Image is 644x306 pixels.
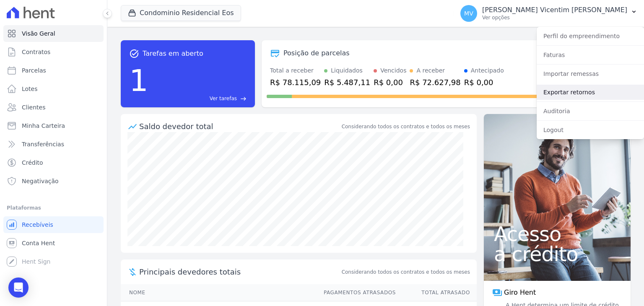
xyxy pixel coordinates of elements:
[504,288,536,298] span: Giro Hent
[129,49,139,59] span: task_alt
[494,224,621,244] span: Acesso
[3,216,104,233] a: Recebíveis
[22,48,50,56] span: Contratos
[471,66,504,75] div: Antecipado
[464,10,473,16] span: MV
[342,268,470,276] span: Considerando todos os contratos e todos os meses
[210,95,237,102] span: Ver tarefas
[129,59,148,102] div: 1
[139,266,340,277] span: Principais devedores totais
[22,239,55,247] span: Conta Hent
[283,48,350,58] div: Posição de parcelas
[22,140,64,148] span: Transferências
[342,123,470,130] div: Considerando todos os contratos e todos os meses
[22,66,46,75] span: Parcelas
[121,284,316,301] th: Nome
[22,158,43,167] span: Crédito
[331,66,363,75] div: Liquidados
[464,77,504,88] div: R$ 0,00
[22,220,53,229] span: Recebíveis
[3,117,104,134] a: Minha Carteira
[482,14,627,21] p: Ver opções
[374,77,406,88] div: R$ 0,00
[494,244,621,264] span: a crédito
[454,2,644,25] button: MV [PERSON_NAME] Vicentim [PERSON_NAME] Ver opções
[316,284,396,301] th: Pagamentos Atrasados
[22,177,59,185] span: Negativação
[410,77,460,88] div: R$ 72.627,98
[396,284,477,301] th: Total Atrasado
[380,66,406,75] div: Vencidos
[22,29,55,38] span: Visão Geral
[3,235,104,252] a: Conta Hent
[240,96,247,102] span: east
[121,5,241,21] button: Condominio Residencial Eos
[537,66,644,81] a: Importar remessas
[270,77,321,88] div: R$ 78.115,09
[22,85,38,93] span: Lotes
[3,44,104,60] a: Contratos
[537,104,644,119] a: Auditoria
[537,29,644,44] a: Perfil do empreendimento
[3,173,104,189] a: Negativação
[3,62,104,79] a: Parcelas
[22,103,45,112] span: Clientes
[3,154,104,171] a: Crédito
[3,80,104,97] a: Lotes
[7,203,100,213] div: Plataformas
[152,95,247,102] a: Ver tarefas east
[3,25,104,42] a: Visão Geral
[537,85,644,100] a: Exportar retornos
[8,277,29,298] div: Open Intercom Messenger
[537,122,644,137] a: Logout
[537,47,644,62] a: Faturas
[139,121,340,132] div: Saldo devedor total
[270,66,321,75] div: Total a receber
[143,49,203,59] span: Tarefas em aberto
[324,77,370,88] div: R$ 5.487,11
[416,66,445,75] div: A receber
[3,99,104,116] a: Clientes
[482,6,627,14] p: [PERSON_NAME] Vicentim [PERSON_NAME]
[3,136,104,153] a: Transferências
[22,122,65,130] span: Minha Carteira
